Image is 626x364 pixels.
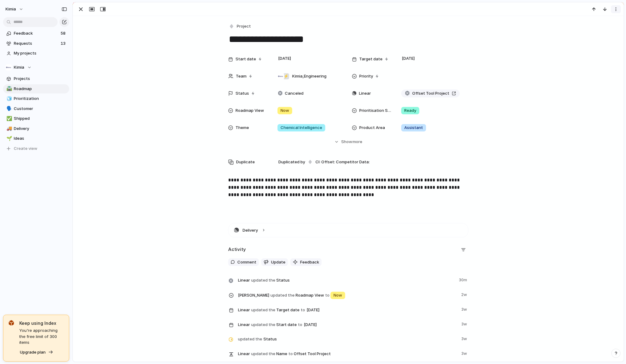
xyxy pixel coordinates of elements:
[238,307,250,313] span: Linear
[236,73,247,79] span: Team
[14,116,67,122] span: Shipped
[281,108,289,114] span: Now
[6,126,12,132] button: 🚚
[6,135,11,142] div: 🌱
[14,50,67,56] span: My projects
[461,320,468,327] span: 3w
[3,114,69,123] a: ✅Shipped
[236,125,249,131] span: Theme
[3,144,69,153] button: Create view
[301,307,305,313] span: to
[412,90,449,97] span: Offset Tool Project
[14,135,67,142] span: Ideas
[6,135,12,142] button: 🌱
[6,116,12,122] button: ✅
[14,40,59,47] span: Requests
[290,258,322,266] button: Feedback
[3,63,69,72] button: Kimia
[237,23,251,29] span: Project
[341,139,352,145] span: Show
[271,259,285,265] span: Update
[238,292,269,298] span: [PERSON_NAME]
[300,259,319,265] span: Feedback
[6,105,11,112] div: 🗣️
[270,292,295,298] span: updated the
[3,84,69,93] a: 🛣️Roadmap
[14,146,37,152] span: Create view
[359,56,383,62] span: Target date
[3,74,69,83] a: Projects
[461,335,468,342] span: 3w
[238,351,250,357] span: Linear
[251,307,275,313] span: updated the
[353,139,362,145] span: more
[238,305,458,314] span: Target date
[334,292,342,298] span: Now
[359,90,371,97] span: Linear
[6,106,12,112] button: 🗣️
[6,95,11,102] div: 🧊
[238,320,458,329] span: Start date
[3,4,27,14] button: Kimia
[236,108,264,114] span: Roadmap View
[61,30,67,36] span: 58
[359,125,385,131] span: Product Area
[285,90,304,97] span: Canceled
[238,290,458,300] span: Roadmap View
[288,351,293,357] span: to
[3,134,69,143] a: 🌱Ideas
[238,335,458,343] span: Status
[3,29,69,38] a: Feedback58
[325,292,330,298] span: to
[461,349,468,357] span: 3w
[6,85,11,92] div: 🛣️
[14,96,67,102] span: Prioritization
[359,73,373,79] span: Priority
[238,277,250,283] span: Linear
[251,351,275,357] span: updated the
[236,90,249,97] span: Status
[277,55,293,62] span: [DATE]
[401,89,460,97] a: Offset Tool Project
[461,305,468,313] span: 3w
[238,322,250,328] span: Linear
[3,124,69,133] a: 🚚Delivery
[298,322,302,328] span: to
[281,125,322,131] span: Chemical Intelligence
[6,6,16,12] span: Kimia
[236,56,256,62] span: Start date
[237,259,256,265] span: Comment
[277,158,371,166] button: Duplicated by CI: Offset: Competitor Data:
[238,349,458,358] span: Name Offset Tool Project
[6,96,12,102] button: 🧊
[14,86,67,92] span: Roadmap
[228,246,246,253] h2: Activity
[20,349,46,355] span: Upgrade plan
[459,276,468,283] span: 30m
[228,223,468,237] button: Delivery
[14,76,67,82] span: Projects
[6,86,12,92] button: 🛣️
[238,336,262,342] span: updated the
[305,306,321,314] span: [DATE]
[400,55,417,62] span: [DATE]
[261,258,288,266] button: Update
[238,276,455,284] span: Status
[61,40,67,47] span: 13
[19,320,64,326] span: Keep using Index
[302,321,319,328] span: [DATE]
[404,125,423,131] span: Assistant
[14,126,67,132] span: Delivery
[14,30,59,36] span: Feedback
[251,322,275,328] span: updated the
[14,64,24,70] span: Kimia
[3,94,69,103] a: 🧊Prioritization
[359,108,391,114] span: Prioritisation Status
[228,22,253,31] button: Project
[3,104,69,113] div: 🗣️Customer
